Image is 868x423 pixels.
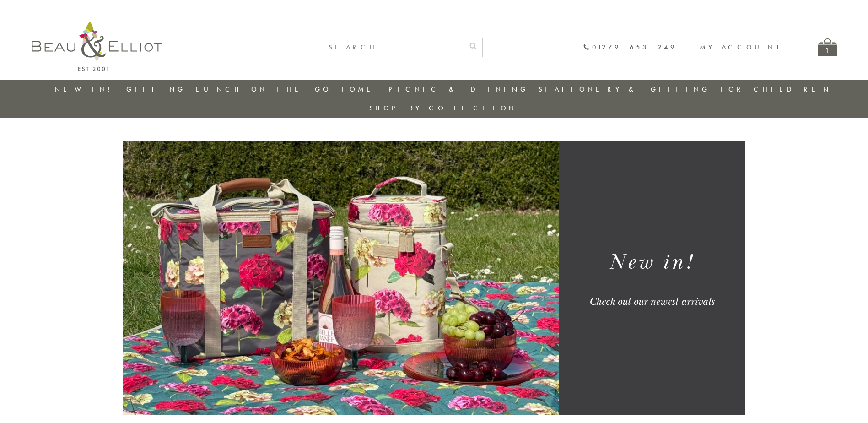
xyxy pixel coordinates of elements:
[570,249,734,277] h1: New in!
[32,22,162,71] img: logo
[539,85,710,94] a: Stationery & Gifting
[55,85,116,94] a: New in!
[126,85,186,94] a: Gifting
[818,38,837,56] a: 1
[341,85,378,94] a: Home
[700,43,786,52] a: My account
[583,43,677,51] a: 01279 653 249
[720,85,831,94] a: For Children
[123,141,559,415] img: Sarah Kelleher designer insulated picnic sets
[369,103,517,113] a: Shop by collection
[196,85,331,94] a: Lunch On The Go
[323,38,464,57] input: SEARCH
[388,85,528,94] a: Picnic & Dining
[570,295,734,309] div: Check out our newest arrivals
